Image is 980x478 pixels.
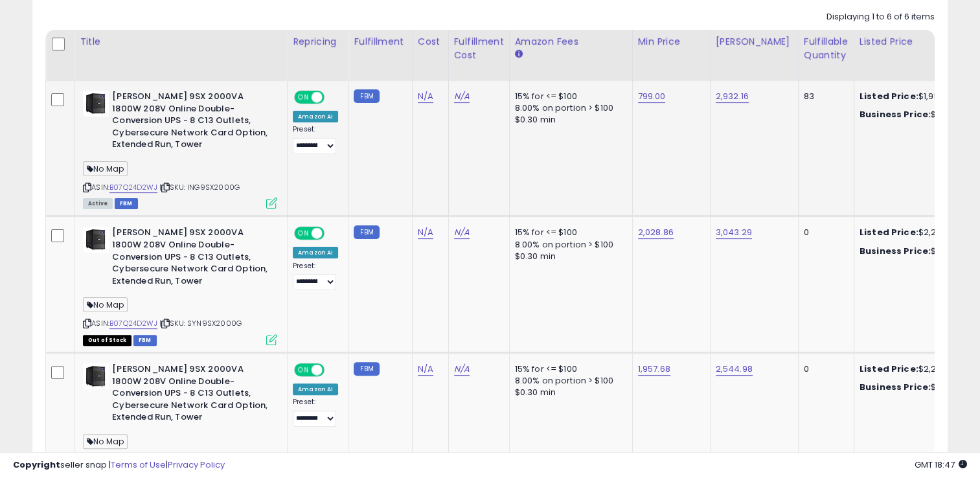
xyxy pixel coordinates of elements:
[716,363,753,376] a: 2,544.98
[804,363,844,375] div: 0
[80,35,282,49] div: Title
[83,227,109,253] img: 41YuaL-oltL._SL40_.jpg
[159,318,242,328] span: | SKU: SYN9SX2000G
[83,161,128,176] span: No Map
[716,35,793,49] div: [PERSON_NAME]
[515,239,622,251] div: 8.00% on portion > $100
[418,90,433,103] a: N/A
[323,92,343,103] span: OFF
[133,335,157,346] span: FBM
[168,459,225,471] a: Privacy Policy
[860,109,967,120] div: $1954.77
[515,375,622,387] div: 8.00% on portion > $100
[83,91,109,117] img: 41YuaL-oltL._SL40_.jpg
[860,227,967,238] div: $2,254.00
[826,11,935,23] div: Displaying 1 to 6 of 6 items
[860,245,931,257] b: Business Price:
[293,125,338,154] div: Preset:
[13,459,225,472] div: seller snap | |
[454,35,504,62] div: Fulfillment Cost
[418,35,443,49] div: Cost
[83,434,128,449] span: No Map
[915,459,967,471] span: 2025-09-9 18:47 GMT
[804,35,849,62] div: Fulfillable Quantity
[515,114,622,126] div: $0.30 min
[860,91,967,102] div: $1,954.77
[418,226,433,239] a: N/A
[860,245,967,257] div: $1954.77
[112,91,269,154] b: [PERSON_NAME] 9SX 2000VA 1800W 208V Online Double-Conversion UPS - 8 C13 Outlets, Cybersecure Net...
[293,247,338,258] div: Amazon AI
[295,365,312,376] span: ON
[860,108,931,120] b: Business Price:
[354,225,379,239] small: FBM
[716,90,749,103] a: 2,932.16
[454,226,470,239] a: N/A
[83,335,131,346] span: All listings that are currently out of stock and unavailable for purchase on Amazon
[515,251,622,262] div: $0.30 min
[293,111,338,122] div: Amazon AI
[293,35,343,49] div: Repricing
[83,91,277,207] div: ASIN:
[716,226,752,239] a: 3,043.29
[159,182,240,192] span: | SKU: ING9SX2000G
[454,90,470,103] a: N/A
[860,35,972,49] div: Listed Price
[515,102,622,114] div: 8.00% on portion > $100
[515,91,622,102] div: 15% for <= $100
[638,363,670,376] a: 1,957.68
[418,363,433,376] a: N/A
[860,226,918,238] b: Listed Price:
[515,49,523,60] small: Amazon Fees.
[323,228,343,239] span: OFF
[860,381,967,393] div: $1954.77
[293,262,338,291] div: Preset:
[295,92,312,103] span: ON
[293,398,338,427] div: Preset:
[295,228,312,239] span: ON
[860,90,918,102] b: Listed Price:
[638,226,674,239] a: 2,028.86
[515,387,622,398] div: $0.30 min
[860,363,967,375] div: $2,254.00
[112,227,269,290] b: [PERSON_NAME] 9SX 2000VA 1800W 208V Online Double-Conversion UPS - 8 C13 Outlets, Cybersecure Net...
[109,318,157,329] a: B07Q24D2WJ
[323,365,343,376] span: OFF
[354,362,379,376] small: FBM
[83,198,113,209] span: All listings currently available for purchase on Amazon
[804,227,844,238] div: 0
[112,363,269,427] b: [PERSON_NAME] 9SX 2000VA 1800W 208V Online Double-Conversion UPS - 8 C13 Outlets, Cybersecure Net...
[638,90,666,103] a: 799.00
[515,227,622,238] div: 15% for <= $100
[109,182,157,193] a: B07Q24D2WJ
[804,91,844,102] div: 83
[354,89,379,103] small: FBM
[83,297,128,312] span: No Map
[13,459,60,471] strong: Copyright
[111,459,166,471] a: Terms of Use
[515,363,622,375] div: 15% for <= $100
[83,227,277,343] div: ASIN:
[515,35,627,49] div: Amazon Fees
[860,381,931,393] b: Business Price:
[354,35,406,49] div: Fulfillment
[83,363,109,389] img: 41YuaL-oltL._SL40_.jpg
[293,383,338,395] div: Amazon AI
[638,35,705,49] div: Min Price
[115,198,138,209] span: FBM
[454,363,470,376] a: N/A
[860,363,918,375] b: Listed Price:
